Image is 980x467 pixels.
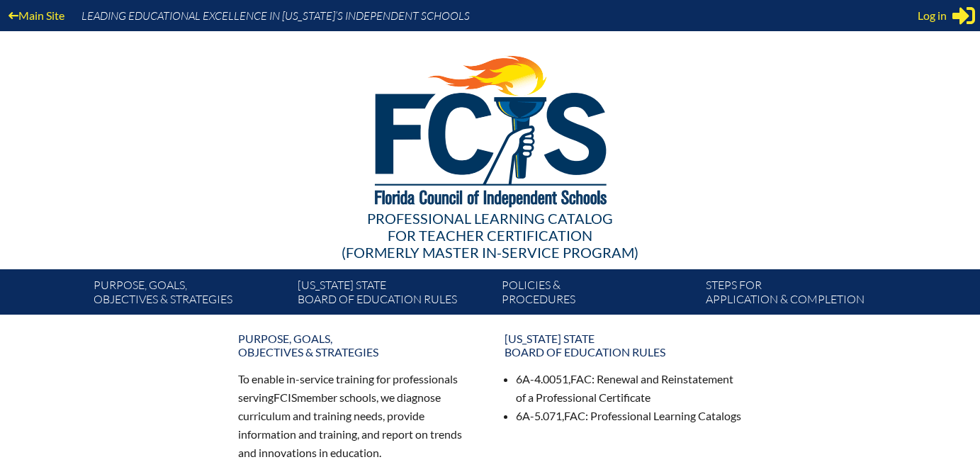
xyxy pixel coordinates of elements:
[496,326,751,364] a: [US_STATE] StateBoard of Education rules
[292,275,496,315] a: [US_STATE] StateBoard of Education rules
[952,4,975,27] svg: Sign in or register
[570,372,592,386] span: FAC
[388,227,592,244] span: for Teacher Certification
[274,390,297,404] span: FCIS
[344,31,636,225] img: FCISlogo221.eps
[564,409,585,422] span: FAC
[238,370,476,461] p: To enable in-service training for professionals serving member schools, we diagnose curriculum an...
[3,6,70,25] a: Main Site
[88,275,292,315] a: Purpose, goals,objectives & strategies
[700,275,904,315] a: Steps forapplication & completion
[918,7,947,24] span: Log in
[230,326,485,364] a: Purpose, goals,objectives & strategies
[516,407,743,425] li: 6A-5.071, : Professional Learning Catalogs
[516,370,743,407] li: 6A-4.0051, : Renewal and Reinstatement of a Professional Certificate
[82,210,899,261] div: Professional Learning Catalog (formerly Master In-service Program)
[496,275,700,315] a: Policies &Procedures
